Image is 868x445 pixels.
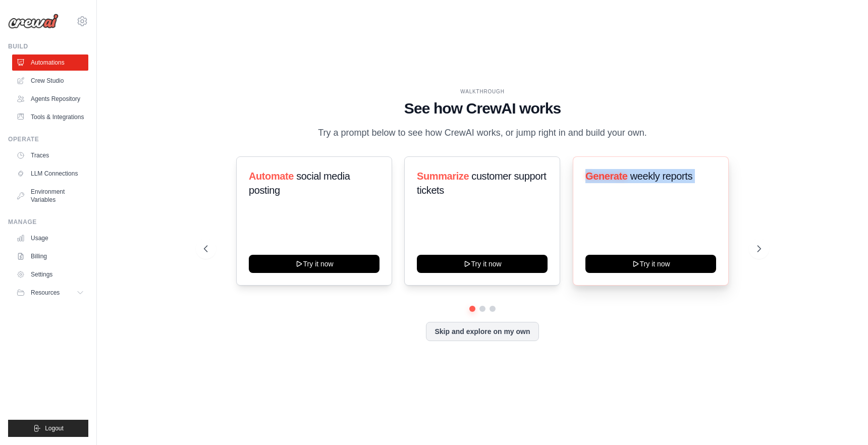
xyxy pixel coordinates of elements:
[12,73,88,89] a: Crew Studio
[630,171,692,182] span: weekly reports
[8,135,88,143] div: Operate
[12,54,88,71] a: Automations
[12,285,88,301] button: Resources
[12,91,88,107] a: Agents Repository
[31,289,60,297] span: Resources
[12,230,88,246] a: Usage
[8,420,88,437] button: Logout
[818,397,868,445] div: Widget de chat
[12,109,88,125] a: Tools & Integrations
[417,171,546,196] span: customer support tickets
[204,99,761,118] h1: See how CrewAI works
[12,165,88,182] a: LLM Connections
[417,171,469,182] span: Summarize
[12,184,88,208] a: Environment Variables
[8,14,59,29] img: Logo
[249,255,379,273] button: Try it now
[249,171,350,196] span: social media posting
[585,255,716,273] button: Try it now
[12,266,88,283] a: Settings
[12,248,88,264] a: Billing
[8,42,88,50] div: Build
[12,147,88,163] a: Traces
[204,88,761,95] div: WALKTHROUGH
[313,126,652,140] p: Try a prompt below to see how CrewAI works, or jump right in and build your own.
[249,171,294,182] span: Automate
[8,218,88,226] div: Manage
[417,255,548,273] button: Try it now
[818,397,868,445] iframe: Chat Widget
[585,171,628,182] span: Generate
[426,322,538,341] button: Skip and explore on my own
[45,424,64,432] span: Logout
